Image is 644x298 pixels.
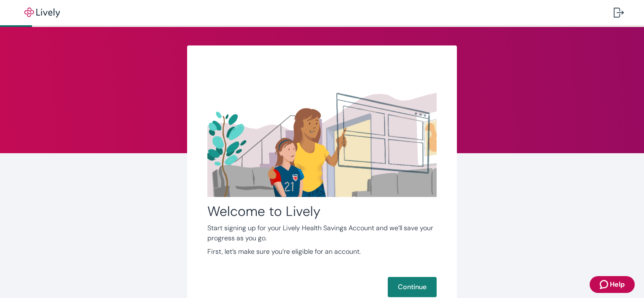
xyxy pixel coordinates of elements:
button: Zendesk support iconHelp [590,276,635,293]
img: Lively [19,8,66,18]
button: Continue [388,277,437,297]
p: Start signing up for your Lively Health Savings Account and we’ll save your progress as you go. [207,223,437,243]
span: Help [610,279,625,290]
svg: Zendesk support icon [600,279,610,290]
p: First, let’s make sure you’re eligible for an account. [207,247,437,257]
button: Log out [607,3,631,23]
h2: Welcome to Lively [207,203,437,220]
